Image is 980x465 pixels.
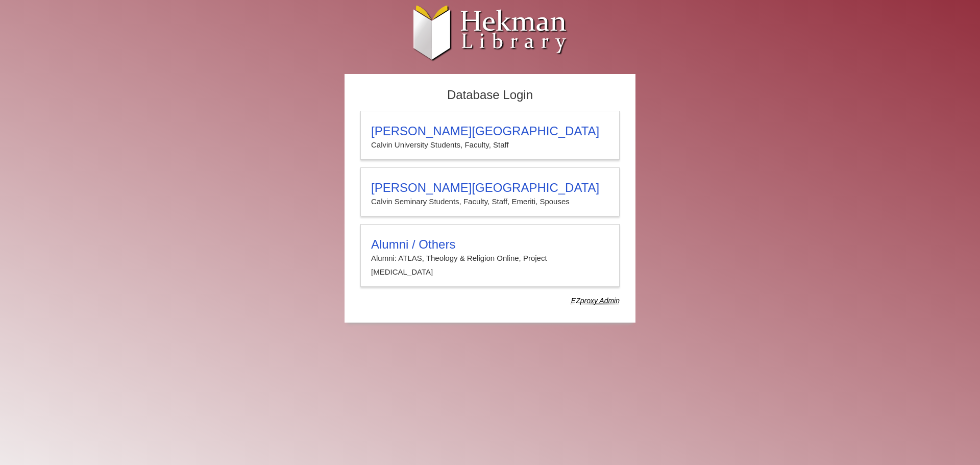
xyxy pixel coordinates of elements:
[360,111,620,160] a: [PERSON_NAME][GEOGRAPHIC_DATA]Calvin University Students, Faculty, Staff
[371,237,609,279] summary: Alumni / OthersAlumni: ATLAS, Theology & Religion Online, Project [MEDICAL_DATA]
[371,138,609,152] p: Calvin University Students, Faculty, Staff
[571,297,620,305] dfn: Use Alumni login
[371,181,609,195] h3: [PERSON_NAME][GEOGRAPHIC_DATA]
[371,237,609,252] h3: Alumni / Others
[355,85,625,106] h2: Database Login
[371,124,609,138] h3: [PERSON_NAME][GEOGRAPHIC_DATA]
[371,252,609,279] p: Alumni: ATLAS, Theology & Religion Online, Project [MEDICAL_DATA]
[371,195,609,208] p: Calvin Seminary Students, Faculty, Staff, Emeriti, Spouses
[360,167,620,216] a: [PERSON_NAME][GEOGRAPHIC_DATA]Calvin Seminary Students, Faculty, Staff, Emeriti, Spouses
